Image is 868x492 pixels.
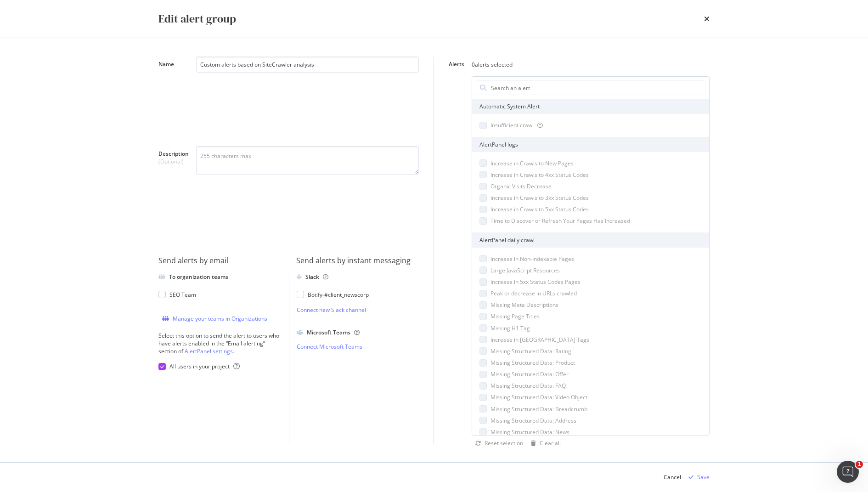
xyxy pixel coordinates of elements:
[664,473,681,481] div: Cancel
[490,289,577,297] span: Peak or decrease in URLs crawled
[490,359,575,367] span: Missing Structured Data: Product
[490,428,569,436] span: Missing Structured Data: News
[685,470,710,485] button: Save
[158,313,267,324] button: Manage your teams in Organizations
[697,473,710,481] div: Save
[472,99,709,114] div: Automatic System Alert
[169,362,230,370] span: All users in your project
[664,470,681,485] button: Cancel
[173,315,267,322] div: Manage your teams in Organizations
[308,291,369,299] div: Botify - #client_newscorp
[158,11,236,27] div: Edit alert group
[540,439,561,447] div: Clear all
[490,370,569,378] span: Missing Structured Data: Offer
[856,461,863,468] span: 1
[490,266,560,274] span: Large JavaScript Resources
[158,158,189,165] span: (Optional)
[490,255,574,263] span: Increase in Non-Indexable Pages
[704,11,710,27] div: times
[490,405,587,413] span: Missing Structured Data: Breadcrumb
[490,336,589,344] span: Increase in [GEOGRAPHIC_DATA] Tags
[490,205,589,213] span: Increase in Crawls to 5xx Status Codes
[490,81,705,95] input: Search an alert
[472,137,709,152] div: AlertPanel logs
[490,417,576,424] span: Missing Structured Data: Address
[490,121,534,129] span: Insufficient crawl
[485,439,523,447] div: Reset selection
[158,255,282,266] div: Send alerts by email
[307,328,360,336] div: Microsoft Teams
[296,255,419,266] div: Send alerts by instant messaging
[158,332,282,355] div: Select this option to send the alert to users who have alerts enabled in the “Email alerting” sec...
[185,347,233,355] a: AlertPanel settings
[490,347,571,355] span: Missing Structured Data: Rating
[158,150,189,158] span: Description
[472,61,513,68] div: 0 alerts selected
[472,438,523,449] button: Reset selection
[490,393,587,401] span: Missing Structured Data: Video Object
[196,57,419,73] input: Name
[490,382,566,390] span: Missing Structured Data: FAQ
[837,461,859,483] iframe: Intercom live chat
[297,306,419,314] a: Connect new Slack channel
[527,438,561,449] button: Clear all
[490,324,530,332] span: Missing H1 Tag
[490,159,574,167] span: Increase in Crawls to New Pages
[490,301,558,309] span: Missing Meta Descriptions
[490,312,540,320] span: Missing Page Titles
[169,273,228,281] div: To organization teams
[490,171,589,179] span: Increase in Crawls to 4xx Status Codes
[297,343,419,351] a: Connect Microsoft Teams
[305,273,328,281] div: Slack
[472,232,709,248] div: AlertPanel daily crawl
[490,278,581,286] span: Increase in 5xx Status Codes Pages
[490,217,630,225] span: Time to Discover or Refresh Your Pages Has Increased
[490,194,589,202] span: Increase in Crawls to 3xx Status Codes
[169,291,196,299] span: SEO Team
[490,182,552,190] span: Organic Visits Decrease
[449,60,464,70] label: Alerts
[158,60,189,136] label: Name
